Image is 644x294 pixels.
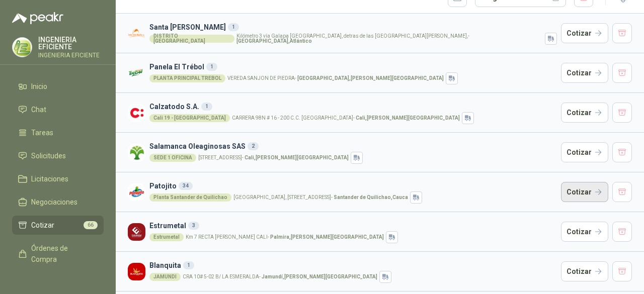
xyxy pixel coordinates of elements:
[201,103,212,111] div: 1
[149,101,557,112] h3: Calzatodo S.A.
[149,22,557,33] h3: Santa [PERSON_NAME]
[128,263,145,280] img: Company Logo
[31,81,47,92] span: Inicio
[31,173,68,184] span: Licitaciones
[12,239,104,269] a: Órdenes de Compra
[183,274,377,279] p: CRA 10# 5-02 B/ LA ESMERALDA -
[561,142,608,162] button: Cotizar
[31,150,66,161] span: Solicitudes
[561,63,608,83] button: Cotizar
[248,142,259,150] div: 2
[12,12,63,24] img: Logo peakr
[149,114,230,122] div: Cali 19 - [GEOGRAPHIC_DATA]
[12,146,104,165] a: Solicitudes
[179,182,193,190] div: 34
[149,74,225,82] div: PLANTA PRINCIPAL TREBOL
[270,234,384,240] strong: Palmira , [PERSON_NAME][GEOGRAPHIC_DATA]
[12,123,104,142] a: Tareas
[183,261,194,269] div: 1
[149,233,184,241] div: Estrumetal
[198,155,349,160] p: [STREET_ADDRESS] -
[149,273,181,281] div: JAMUNDI
[245,155,349,160] strong: Cali , [PERSON_NAME][GEOGRAPHIC_DATA]
[233,195,408,200] p: [GEOGRAPHIC_DATA], [STREET_ADDRESS] -
[12,100,104,119] a: Chat
[128,25,145,42] img: Company Logo
[38,36,104,50] p: INGENIERIA EFICIENTE
[149,260,557,271] h3: Blanquita
[149,220,557,231] h3: Estrumetal
[356,115,460,121] strong: Cali , [PERSON_NAME][GEOGRAPHIC_DATA]
[12,192,104,212] a: Negociaciones
[12,77,104,96] a: Inicio
[38,52,104,58] p: INGENIERIA EFICIENTE
[149,154,196,162] div: SEDE 1 OFICINA
[128,104,145,122] img: Company Logo
[188,222,199,230] div: 3
[31,127,53,138] span: Tareas
[149,180,557,191] h3: Patojito
[128,64,145,82] img: Company Logo
[149,141,557,152] h3: Salamanca Oleaginosas SAS
[232,116,460,121] p: CARRERA 98N # 16 - 200 C.C. [GEOGRAPHIC_DATA] -
[236,34,543,44] p: Kilómetro 3 vía Galapa [GEOGRAPHIC_DATA], detras de las [GEOGRAPHIC_DATA][PERSON_NAME], -
[186,235,384,240] p: Km 7 RECTA [PERSON_NAME] CALI -
[262,274,377,279] strong: Jamundí , [PERSON_NAME][GEOGRAPHIC_DATA]
[12,216,104,235] a: Cotizar66
[206,63,217,71] div: 1
[84,221,98,229] span: 66
[149,35,234,43] div: DISTRITO [GEOGRAPHIC_DATA]
[227,76,444,81] p: VEREDA SANJON DE PIEDRA -
[561,222,608,242] button: Cotizar
[31,243,94,265] span: Órdenes de Compra
[128,183,145,201] img: Company Logo
[128,223,145,241] img: Company Logo
[236,38,312,44] strong: [GEOGRAPHIC_DATA] , Atlántico
[13,38,32,57] img: Company Logo
[561,103,608,123] button: Cotizar
[561,182,608,202] button: Cotizar
[561,23,608,43] button: Cotizar
[228,23,239,31] div: 1
[12,169,104,188] a: Licitaciones
[561,261,608,281] button: Cotizar
[149,61,557,72] h3: Panela El Trébol
[31,197,77,208] span: Negociaciones
[128,144,145,161] img: Company Logo
[297,75,444,81] strong: [GEOGRAPHIC_DATA] , [PERSON_NAME][GEOGRAPHIC_DATA]
[31,104,46,115] span: Chat
[149,193,231,202] div: Planta Santander de Quilichao
[334,194,408,200] strong: Santander de Quilichao , Cauca
[31,220,54,231] span: Cotizar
